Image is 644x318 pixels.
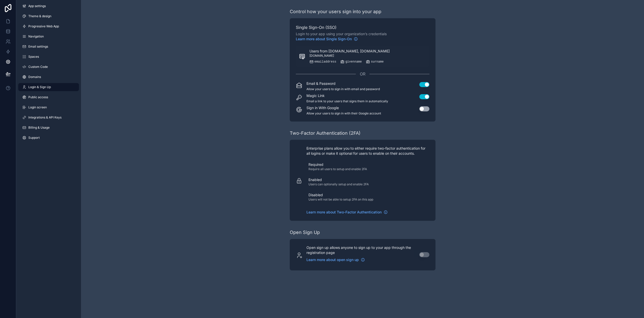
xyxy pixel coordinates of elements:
[18,124,79,132] a: Billing & Usage
[28,24,59,28] span: Progressive Web App
[28,4,46,8] span: App settings
[308,197,373,202] p: Users will not be able to setup 2FA on this app
[296,36,352,42] span: Learn more about Single Sign-On
[28,65,48,69] span: Custom Code
[306,210,382,215] span: Learn more about Two-Factor Authentication
[309,54,334,58] span: [DOMAIN_NAME]
[308,162,367,167] p: Required
[28,136,40,140] span: Support
[360,71,365,77] span: OR
[28,95,48,99] span: Public access
[18,63,79,71] a: Custom Code
[308,182,369,186] p: Users can optionally setup and enable 2FA
[18,43,79,51] a: Email settings
[28,105,47,109] span: Login screen
[18,53,79,61] a: Spaces
[18,2,79,10] a: App settings
[18,12,79,20] a: Theme & design
[306,245,413,255] p: Open sign up allows anyone to sign up to your app through the registration page
[28,45,48,49] span: Email settings
[306,99,388,103] p: Email a link to your users that signs them in automatically
[18,134,79,142] a: Support
[290,229,320,236] div: Open Sign Up
[306,210,388,215] a: Learn more about Two-Factor Authentication
[296,24,429,30] span: Single Sign-On (SSO)
[28,34,44,38] span: Navigation
[28,126,50,130] span: Billing & Usage
[340,60,362,64] div: givenname
[306,93,388,98] p: Magic Link
[18,103,79,111] a: Login screen
[308,177,369,182] p: Enabled
[296,46,429,67] button: Users from [DOMAIN_NAME], [DOMAIN_NAME][DOMAIN_NAME]emailaddressgivennamesurname
[308,192,373,197] p: Disabled
[366,60,384,64] div: surname
[28,55,39,59] span: Spaces
[308,167,367,171] p: Require all users to setup and enable 2FA
[18,113,79,122] a: Integrations & API Keys
[28,85,51,89] span: Login & Sign Up
[28,115,61,120] span: Integrations & API Keys
[306,111,381,115] p: Allow your users to sign in with their Google account
[290,130,361,137] div: Two-Factor Authentication (2FA)
[306,257,359,262] span: Learn more about open sign up
[306,146,429,156] p: Enterprise plans allow you to either require two-factor authentication for all logins or make it ...
[296,36,358,42] a: Learn more about Single Sign-On
[309,49,390,54] span: Users from [DOMAIN_NAME], [DOMAIN_NAME]
[296,31,429,42] span: Login to your app using your organization’s credentials
[306,81,380,86] p: Email & Password
[309,60,336,64] div: emailaddress
[18,93,79,101] a: Public access
[290,8,381,15] div: Control how your users sign into your app
[306,257,365,262] a: Learn more about open sign up
[306,105,381,110] p: Sign in With Google
[18,22,79,30] a: Progressive Web App
[18,32,79,41] a: Navigation
[306,87,380,91] p: Allow your users to sign in with email and password
[18,73,79,81] a: Domains
[28,14,51,18] span: Theme & design
[28,75,41,79] span: Domains
[18,83,79,91] a: Login & Sign Up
